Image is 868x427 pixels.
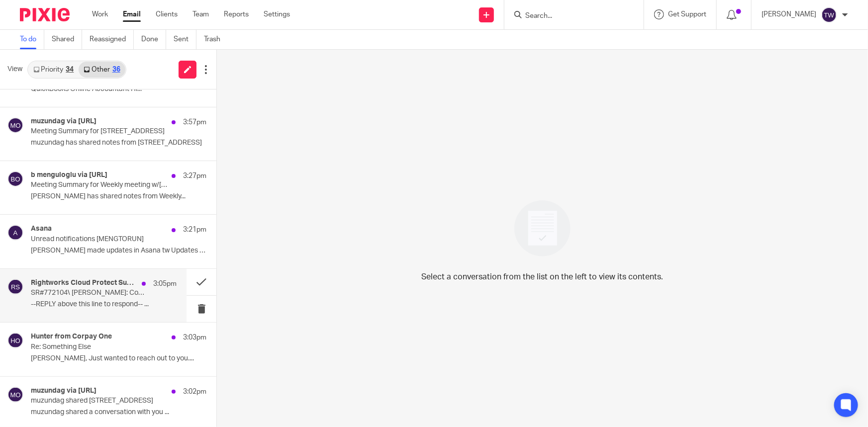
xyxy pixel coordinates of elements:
h4: muzundag via [URL] [31,117,96,126]
p: muzundag shared [STREET_ADDRESS] [31,397,172,405]
p: muzundag has shared notes from [STREET_ADDRESS] [31,139,206,147]
p: QuickBooks Online Accountant Hi... [31,85,206,93]
a: Work [92,9,108,19]
a: Reassigned [90,30,134,49]
a: Shared [52,30,82,49]
a: Done [141,30,166,49]
div: 34 [66,66,74,73]
p: [PERSON_NAME], Just wanted to reach out to you.... [31,354,206,363]
p: 3:21pm [183,225,206,235]
span: View [7,64,22,75]
p: SR#772104\ [PERSON_NAME]: Computer Running Slow [31,289,148,297]
a: Settings [264,9,290,19]
h4: Asana [31,225,52,233]
p: 3:57pm [183,117,206,127]
img: svg%3E [7,333,23,348]
p: Unread notifications [MENGTORUN] [31,235,172,244]
h4: muzundag via [URL] [31,387,96,395]
p: [PERSON_NAME] [762,9,816,19]
h4: b menguloglu via [URL] [31,171,107,179]
p: Select a conversation from the list on the left to view its contents. [422,271,664,283]
a: Team [193,9,209,19]
div: 36 [112,66,120,73]
img: svg%3E [7,171,23,187]
p: Meeting Summary for Weekly meeting w/[PERSON_NAME] and teams [31,181,172,189]
img: svg%3E [7,117,23,133]
p: 3:03pm [183,333,206,342]
span: Get Support [668,11,706,18]
p: [PERSON_NAME] made updates in Asana tw Updates from... [31,247,206,255]
img: Pixie [20,8,70,21]
p: 3:05pm [153,279,177,289]
p: Meeting Summary for [STREET_ADDRESS] [31,127,172,136]
h4: Hunter from Corpay One [31,333,112,341]
p: Re: Something Else [31,343,172,351]
a: Email [123,9,141,19]
img: svg%3E [7,225,23,241]
a: Reports [224,9,249,19]
a: Trash [204,30,228,49]
p: 3:27pm [183,171,206,181]
a: Priority34 [28,62,79,78]
a: Other36 [79,62,125,78]
h4: Rightworks Cloud Protect Support [31,279,137,287]
a: To do [20,30,44,49]
a: Clients [156,9,178,19]
img: svg%3E [821,7,837,23]
p: 3:02pm [183,387,206,397]
img: svg%3E [7,279,23,295]
p: [PERSON_NAME] has shared notes from Weekly... [31,192,206,201]
a: Sent [174,30,196,49]
p: muzundag shared a conversation with you ... [31,408,206,417]
input: Search [524,12,614,21]
img: image [508,194,577,263]
img: svg%3E [7,387,23,403]
p: --REPLY above this line to respond-- ... [31,300,177,309]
